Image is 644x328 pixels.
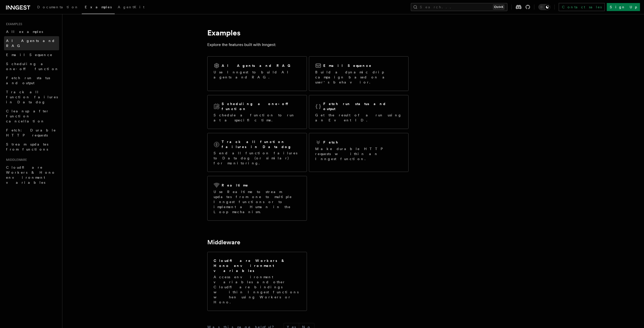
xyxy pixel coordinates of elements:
[4,59,59,73] a: Scheduling a one-off function
[309,95,409,129] a: Fetch run status and outputGet the result of a run using an Event ID.
[323,140,339,145] h2: Fetch
[214,274,301,305] p: Access environment variables and other Cloudflare bindings within Inngest functions when using Wo...
[559,3,605,11] a: Contact sales
[6,62,59,71] span: Scheduling a one-off function
[4,163,59,187] a: Cloudflare Workers & Hono environment variables
[6,90,58,104] span: Track all function failures in Datadog
[222,101,301,111] h2: Scheduling a one-off function
[207,28,409,37] h1: Examples
[4,126,59,140] a: Fetch: Durable HTTP requests
[315,70,402,85] p: Build a dynamic drip campaign based on a user's behavior.
[214,70,301,80] p: Use Inngest to build AI agents and RAG.
[207,133,307,172] a: Track all function failures in DatadogSend all function failures to Datadog (or similar) for moni...
[222,139,301,149] h2: Track all function failures in Datadog
[4,73,59,87] a: Fetch run status and output
[82,2,115,14] a: Examples
[315,113,402,123] p: Get the result of a run using an Event ID.
[6,53,53,57] span: Email Sequence
[607,3,640,11] a: Sign Up
[4,107,59,126] a: Cleanup after function cancellation
[207,56,307,91] a: AI Agents and RAGUse Inngest to build AI agents and RAG.
[37,5,79,9] span: Documentation
[309,133,409,172] a: FetchMake durable HTTP requests within an Inngest function.
[6,142,48,151] span: Stream updates from functions
[411,3,507,11] button: Search...Ctrl+K
[118,5,144,9] span: AgentKit
[214,151,301,166] p: Send all function failures to Datadog (or similar) for monitoring.
[323,63,372,68] h2: Email Sequence
[4,36,59,50] a: AI Agents and RAG
[85,5,112,9] span: Examples
[4,27,59,36] a: All examples
[207,176,307,221] a: RealtimeUse Realtime to stream updates from one to multiple Inngest functions or to implement a H...
[115,2,147,14] a: AgentKit
[493,5,504,10] kbd: Ctrl+K
[6,128,56,137] span: Fetch: Durable HTTP requests
[6,76,50,85] span: Fetch run status and output
[6,165,56,184] span: Cloudflare Workers & Hono environment variables
[323,101,402,111] h2: Fetch run status and output
[207,252,307,311] a: Cloudflare Workers & Hono environment variablesAccess environment variables and other Cloudflare ...
[4,140,59,154] a: Stream updates from functions
[214,113,301,123] p: Schedule a function to run at a specific time.
[309,56,409,91] a: Email SequenceBuild a dynamic drip campaign based on a user's behavior.
[538,4,550,10] button: Toggle dark mode
[214,189,301,214] p: Use Realtime to stream updates from one to multiple Inngest functions or to implement a Human in ...
[315,146,402,161] p: Make durable HTTP requests within an Inngest function.
[4,87,59,107] a: Track all function failures in Datadog
[4,50,59,59] a: Email Sequence
[6,39,55,48] span: AI Agents and RAG
[6,30,43,34] span: All examples
[207,41,409,48] p: Explore the features built with Inngest:
[207,239,240,246] a: Middleware
[222,183,249,188] h2: Realtime
[207,95,307,129] a: Scheduling a one-off functionSchedule a function to run at a specific time.
[222,63,293,68] h2: AI Agents and RAG
[4,22,22,26] span: Examples
[6,109,49,123] span: Cleanup after function cancellation
[34,2,82,14] a: Documentation
[4,158,27,162] span: Middleware
[214,258,301,273] h2: Cloudflare Workers & Hono environment variables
